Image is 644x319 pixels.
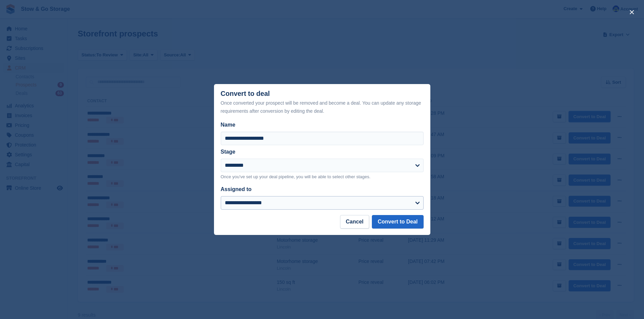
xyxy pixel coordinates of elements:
[372,215,423,229] button: Convert to Deal
[221,90,424,115] div: Convert to deal
[221,149,236,155] label: Stage
[340,215,369,229] button: Cancel
[221,99,424,115] div: Once converted your prospect will be removed and become a deal. You can update any storage requir...
[626,7,637,18] button: close
[221,174,424,180] p: Once you've set up your deal pipeline, you will be able to select other stages.
[221,186,252,192] label: Assigned to
[221,121,424,129] label: Name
